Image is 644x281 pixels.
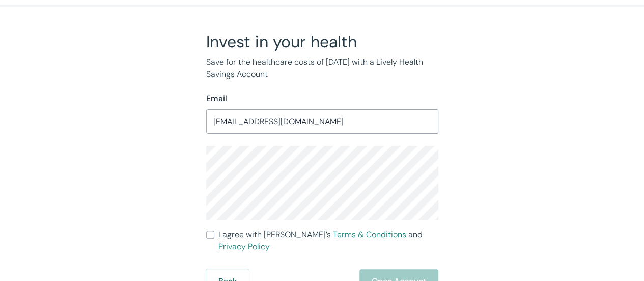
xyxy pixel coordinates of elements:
a: Terms & Conditions [333,229,406,240]
p: Save for the healthcare costs of [DATE] with a Lively Health Savings Account [206,56,438,81]
label: Email [206,93,227,105]
span: I agree with [PERSON_NAME]’s and [218,228,438,253]
h2: Invest in your health [206,32,438,52]
a: Privacy Policy [218,241,270,252]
